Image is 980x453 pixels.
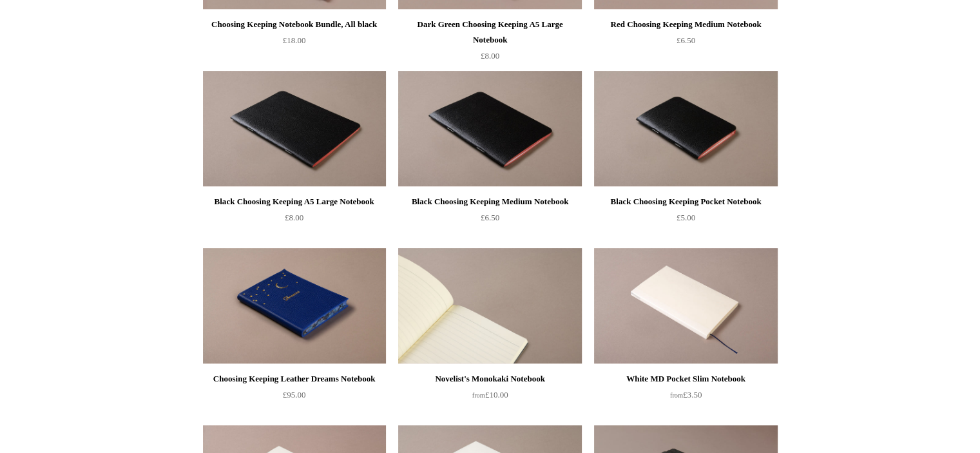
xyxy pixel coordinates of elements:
[285,213,303,222] span: £8.00
[203,248,386,364] img: Choosing Keeping Leather Dreams Notebook
[677,213,695,222] span: £5.00
[401,371,578,387] div: Novelist's Monokaki Notebook
[398,371,581,424] a: Novelist's Monokaki Notebook from£10.00
[398,71,581,187] img: Black Choosing Keeping Medium Notebook
[594,248,777,364] a: White MD Pocket Slim Notebook White MD Pocket Slim Notebook
[203,248,386,364] a: Choosing Keeping Leather Dreams Notebook Choosing Keeping Leather Dreams Notebook
[594,194,777,247] a: Black Choosing Keeping Pocket Notebook £5.00
[472,392,485,399] span: from
[594,17,777,70] a: Red Choosing Keeping Medium Notebook £6.50
[398,248,581,364] img: Novelist's Monokaki Notebook
[203,17,386,70] a: Choosing Keeping Notebook Bundle, All black £18.00
[594,71,777,187] img: Black Choosing Keeping Pocket Notebook
[206,194,383,209] div: Black Choosing Keeping A5 Large Notebook
[203,71,386,187] a: Black Choosing Keeping A5 Large Notebook Black Choosing Keeping A5 Large Notebook
[481,51,499,61] span: £8.00
[203,371,386,424] a: Choosing Keeping Leather Dreams Notebook £95.00
[670,392,683,399] span: from
[203,194,386,247] a: Black Choosing Keeping A5 Large Notebook £8.00
[597,17,774,32] div: Red Choosing Keeping Medium Notebook
[670,390,702,400] span: £3.50
[401,17,578,48] div: Dark Green Choosing Keeping A5 Large Notebook
[594,71,777,187] a: Black Choosing Keeping Pocket Notebook Black Choosing Keeping Pocket Notebook
[677,35,695,45] span: £6.50
[203,71,386,187] img: Black Choosing Keeping A5 Large Notebook
[206,371,383,387] div: Choosing Keeping Leather Dreams Notebook
[401,194,578,209] div: Black Choosing Keeping Medium Notebook
[398,194,581,247] a: Black Choosing Keeping Medium Notebook £6.50
[594,371,777,424] a: White MD Pocket Slim Notebook from£3.50
[481,213,499,222] span: £6.50
[283,35,306,45] span: £18.00
[398,248,581,364] a: Novelist's Monokaki Notebook Novelist's Monokaki Notebook
[597,371,774,387] div: White MD Pocket Slim Notebook
[206,17,383,32] div: Choosing Keeping Notebook Bundle, All black
[283,390,306,400] span: £95.00
[597,194,774,209] div: Black Choosing Keeping Pocket Notebook
[472,390,508,400] span: £10.00
[398,71,581,187] a: Black Choosing Keeping Medium Notebook Black Choosing Keeping Medium Notebook
[594,248,777,364] img: White MD Pocket Slim Notebook
[398,17,581,70] a: Dark Green Choosing Keeping A5 Large Notebook £8.00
